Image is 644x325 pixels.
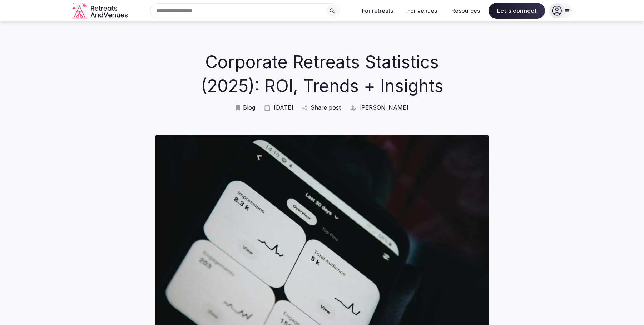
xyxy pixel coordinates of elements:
[236,104,255,111] a: Blog
[446,3,486,19] button: Resources
[349,104,408,111] a: [PERSON_NAME]
[72,3,129,19] svg: Retreats and Venues company logo
[489,3,545,19] span: Let's connect
[243,104,255,111] span: Blog
[356,3,399,19] button: For retreats
[311,104,341,111] span: Share post
[359,104,408,111] span: [PERSON_NAME]
[402,3,443,19] button: For venues
[176,50,468,98] h1: Corporate Retreats Statistics (2025): ROI, Trends + Insights
[72,3,129,19] a: Visit the homepage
